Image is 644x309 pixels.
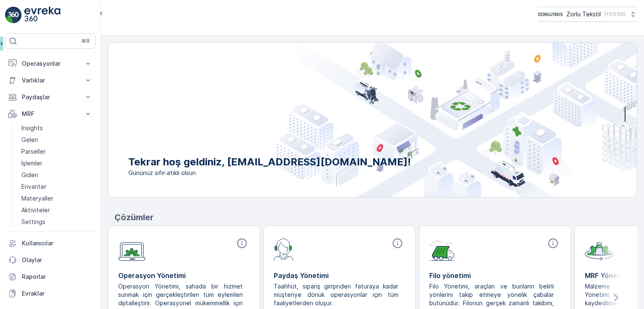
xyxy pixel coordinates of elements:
p: Varlıklar [22,76,79,85]
button: Zorlu Tekstil(+03:00) [538,7,637,22]
p: Raporlar [22,273,92,281]
a: Settings [18,216,96,228]
p: Paydaş Yönetimi [274,270,405,281]
a: Aktiviteler [18,204,96,216]
p: ⌘B [81,38,90,44]
p: Materyaller [21,194,53,203]
img: module-icon [429,237,455,261]
a: Insights [18,122,96,134]
a: Gelen [18,134,96,146]
p: Kullanıcılar [22,239,92,247]
button: Varlıklar [5,72,96,89]
p: Evraklar [22,289,92,298]
p: Zorlu Tekstil [566,10,601,18]
a: İşlemler [18,157,96,169]
img: city illustration [274,43,637,197]
p: Tekrar hoş geldiniz, [EMAIL_ADDRESS][DOMAIN_NAME]! [128,155,411,169]
span: Gününüz sıfır-atıklı olsun [128,169,411,177]
p: İşlemler [21,159,42,167]
a: Parseller [18,146,96,157]
img: module-icon [274,237,293,261]
img: module-icon [585,237,613,261]
p: Olaylar [22,256,92,264]
img: 6-1-9-3_wQBzyll.png [538,10,563,19]
p: Operasyonlar [22,59,79,68]
p: Aktiviteler [21,206,50,214]
p: Gelen [21,136,38,144]
p: Operasyon Yönetimi [118,270,249,281]
a: Giden [18,169,96,181]
p: Filo yönetimi [429,270,561,281]
p: Taahhüt, sipariş girişinden faturaya kadar müşteriye dönük operasyonlar için tüm faaliyetlerden o... [274,282,398,307]
p: ( +03:00 ) [604,11,626,18]
p: Paydaşlar [22,93,79,101]
button: Paydaşlar [5,89,96,106]
img: logo [5,7,22,23]
p: Çözümler [114,211,637,224]
button: Operasyonlar [5,55,96,72]
button: MRF [5,106,96,122]
p: Insights [21,124,43,132]
img: module-icon [118,237,145,261]
p: Envanter [21,183,47,191]
p: Giden [21,171,38,179]
p: MRF [22,110,79,118]
a: Olaylar [5,252,96,268]
a: Raporlar [5,268,96,285]
p: Parseller [21,147,46,156]
a: Kullanıcılar [5,235,96,252]
a: Evraklar [5,285,96,302]
p: Settings [21,218,45,226]
a: Envanter [18,181,96,193]
a: Materyaller [18,193,96,204]
img: logo_light-DOdMpM7g.png [24,7,60,23]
